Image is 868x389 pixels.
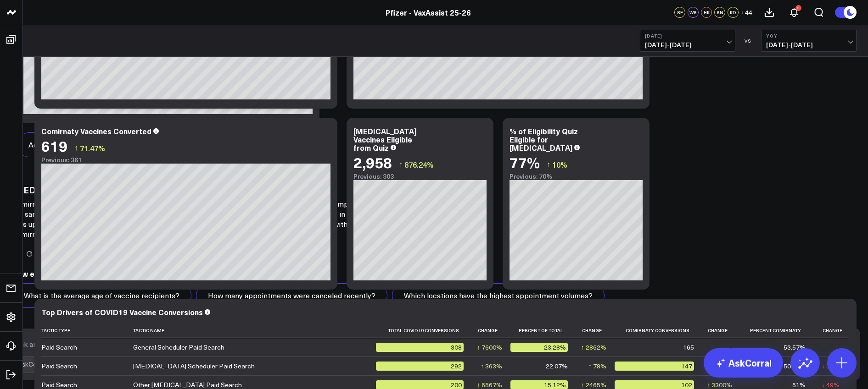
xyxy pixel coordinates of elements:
[581,343,606,352] div: ↑ 2862%
[133,362,255,371] div: [MEDICAL_DATA] Scheduler Paid Search
[41,137,67,154] div: 619
[41,307,203,317] div: Top Drivers of COVID19 Vaccine Conversions
[376,362,464,371] div: 292
[702,323,741,338] th: Change
[740,323,813,338] th: Percent Comirnaty
[701,7,712,18] div: HK
[728,7,739,18] div: KD
[510,173,643,180] div: Previous: 70%
[510,343,568,352] div: 23.28%
[688,7,699,18] div: WS
[41,156,330,164] div: Previous: 361
[353,173,487,180] div: Previous: 303
[510,126,578,153] div: % of Eligibility Quiz Eligible for [MEDICAL_DATA]
[615,323,702,338] th: Comirnaty Conversions
[645,41,730,49] span: [DATE] - [DATE]
[376,323,472,338] th: Total Covid19 Conversions
[766,41,851,49] span: [DATE] - [DATE]
[761,30,857,52] button: YoY[DATE]-[DATE]
[41,323,133,338] th: Tactic Type
[740,38,756,44] div: VS
[588,362,606,371] div: ↑ 78%
[546,362,568,371] div: 22.07%
[80,143,105,153] span: 71.47%
[133,323,376,338] th: Tactic Name
[837,343,840,352] div: -
[41,126,151,136] div: Comirnaty Vaccines Converted
[481,362,502,371] div: ↑ 363%
[510,154,540,170] div: 77%
[74,142,78,154] span: ↑
[353,154,392,170] div: 2,958
[741,9,752,16] span: + 44
[376,343,464,352] div: 308
[353,126,416,153] div: [MEDICAL_DATA] Vaccines Eligible from Quiz
[41,362,77,371] div: Paid Search
[814,323,848,338] th: Change
[133,343,224,352] div: General Scheduler Paid Search
[615,362,694,371] div: 147
[399,159,403,170] span: ↑
[386,7,471,17] a: Pfizer - VaxAssist 25-26
[714,7,725,18] div: SN
[552,159,567,170] span: 10%
[730,343,732,352] div: -
[41,343,77,352] div: Paid Search
[472,323,510,338] th: Change
[704,348,783,378] a: AskCorral
[784,343,806,352] div: 53.57%
[683,343,694,352] div: 165
[674,7,685,18] div: SF
[645,33,730,38] b: [DATE]
[510,323,576,338] th: Percent Of Total
[795,5,801,11] div: 2
[640,30,735,52] button: [DATE][DATE]-[DATE]
[547,159,550,170] span: ↑
[404,159,434,170] span: 876.24%
[576,323,615,338] th: Change
[766,33,851,38] b: YoY
[741,7,752,18] button: +44
[477,343,502,352] div: ↑ 7600%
